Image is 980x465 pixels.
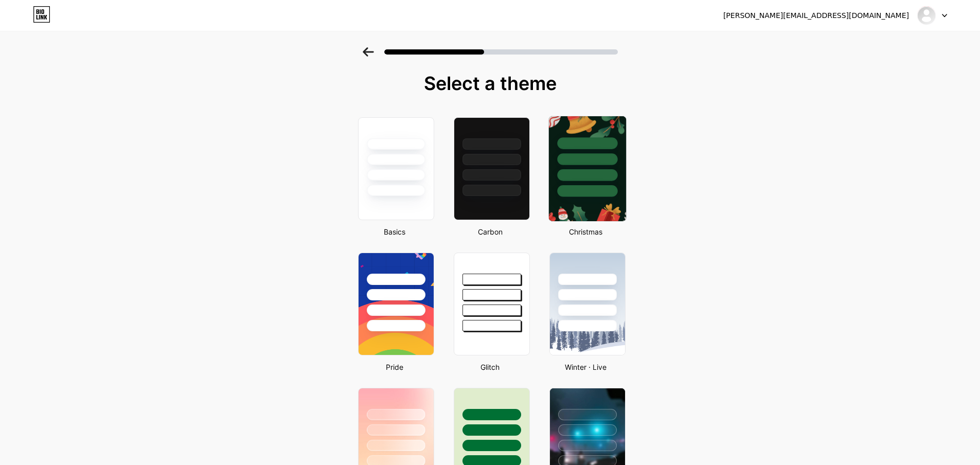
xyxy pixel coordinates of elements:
div: Christmas [546,226,626,237]
div: Carbon [451,226,530,237]
img: xmas-22.jpg [548,116,626,221]
img: seanrotider [917,6,936,25]
div: [PERSON_NAME][EMAIL_ADDRESS][DOMAIN_NAME] [723,10,909,21]
div: Select a theme [354,73,627,94]
div: Glitch [451,362,530,372]
div: Pride [355,362,434,372]
div: Basics [355,226,434,237]
div: Winter · Live [546,362,626,372]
